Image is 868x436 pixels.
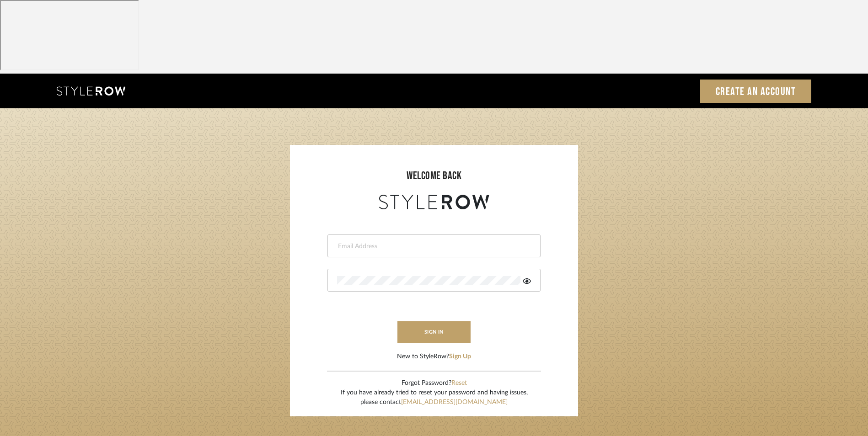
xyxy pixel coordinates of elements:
[401,399,508,405] a: [EMAIL_ADDRESS][DOMAIN_NAME]
[299,168,569,184] div: welcome back
[397,352,471,362] div: New to StyleRow?
[449,352,471,362] button: Sign Up
[700,80,812,103] a: Create an Account
[341,378,528,388] div: Forgot Password?
[341,388,528,407] div: If you have already tried to reset your password and having issues, please contact
[451,378,467,388] button: Reset
[397,321,471,343] button: sign in
[337,242,529,251] input: Email Address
